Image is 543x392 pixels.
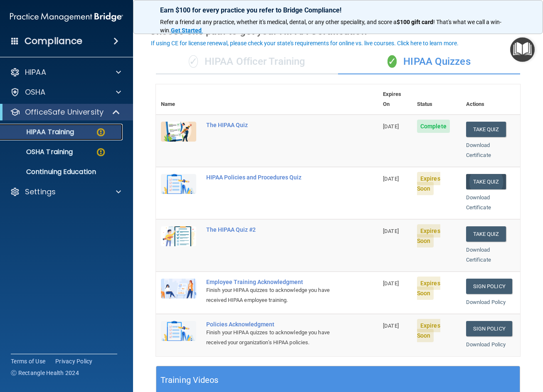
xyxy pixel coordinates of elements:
[160,19,397,25] span: Refer a friend at any practice, whether it's medical, dental, or any other speciality, and score a
[55,357,93,365] a: Privacy Policy
[25,35,82,47] h4: Compliance
[206,279,336,285] div: Employee Training Acknowledgment
[383,228,399,234] span: [DATE]
[5,168,119,176] p: Continuing Education
[156,49,338,74] div: HIPAA Officer Training
[466,299,506,305] a: Download Policy
[412,84,461,115] th: Status
[417,120,450,133] span: Complete
[25,187,56,197] p: Settings
[383,123,399,130] span: [DATE]
[466,122,506,137] button: Take Quiz
[10,87,121,97] a: OSHA
[466,279,512,294] a: Sign Policy
[11,357,45,365] a: Terms of Use
[160,373,219,387] h5: Training Videos
[466,341,506,348] a: Download Policy
[25,107,104,117] p: OfficeSafe University
[96,127,106,137] img: warning-circle.0cc9ac19.png
[10,107,121,117] a: OfficeSafe University
[10,9,123,25] img: PMB logo
[510,37,535,62] button: Open Resource Center
[10,67,121,77] a: HIPAA
[466,174,506,189] button: Take Quiz
[383,280,399,287] span: [DATE]
[466,226,506,242] button: Take Quiz
[466,321,512,336] a: Sign Policy
[151,40,459,46] div: If using CE for license renewal, please check your state's requirements for online vs. live cours...
[417,319,440,342] span: Expires Soon
[189,55,198,68] span: ✓
[397,19,433,25] strong: $100 gift card
[160,6,516,14] p: Earn $100 for every practice you refer to Bridge Compliance!
[417,224,440,247] span: Expires Soon
[378,84,412,115] th: Expires On
[156,84,201,115] th: Name
[25,67,46,77] p: HIPAA
[171,27,203,34] a: Get Started
[171,27,202,34] strong: Get Started
[417,277,440,300] span: Expires Soon
[466,142,491,158] a: Download Certificate
[417,172,440,195] span: Expires Soon
[383,323,399,329] span: [DATE]
[11,369,79,377] span: Ⓒ Rectangle Health 2024
[383,176,399,182] span: [DATE]
[10,187,121,197] a: Settings
[206,122,336,128] div: The HIPAA Quiz
[338,49,520,74] div: HIPAA Quizzes
[206,328,336,348] div: Finish your HIPAA quizzes to acknowledge you have received your organization’s HIPAA policies.
[466,247,491,263] a: Download Certificate
[25,87,46,97] p: OSHA
[150,39,460,47] button: If using CE for license renewal, please check your state's requirements for online vs. live cours...
[388,55,397,68] span: ✓
[466,194,491,211] a: Download Certificate
[206,285,336,305] div: Finish your HIPAA quizzes to acknowledge you have received HIPAA employee training.
[160,19,501,34] span: ! That's what we call a win-win.
[96,147,106,157] img: warning-circle.0cc9ac19.png
[206,174,336,181] div: HIPAA Policies and Procedures Quiz
[461,84,520,115] th: Actions
[206,226,336,233] div: The HIPAA Quiz #2
[5,128,74,136] p: HIPAA Training
[5,148,73,156] p: OSHA Training
[206,321,336,328] div: Policies Acknowledgment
